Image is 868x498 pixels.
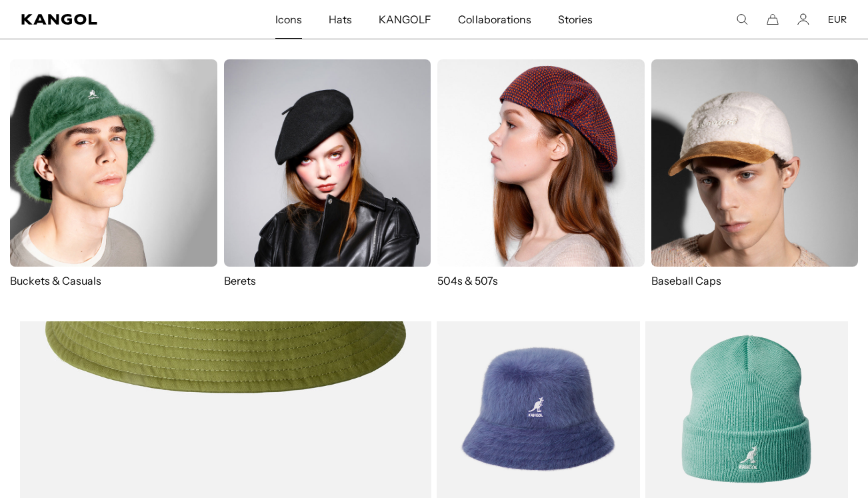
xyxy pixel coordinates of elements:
a: Account [797,13,809,25]
a: 504s & 507s [437,59,645,288]
a: Berets [224,59,431,288]
button: Cart [767,13,779,25]
p: Buckets & Casuals [10,273,217,288]
summary: Search here [736,13,748,25]
a: Baseball Caps [651,59,859,301]
p: Baseball Caps [651,273,859,288]
p: 504s & 507s [437,273,645,288]
button: EUR [828,13,847,25]
a: Kangol [21,14,182,25]
p: Berets [224,273,431,288]
a: Buckets & Casuals [10,59,217,288]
